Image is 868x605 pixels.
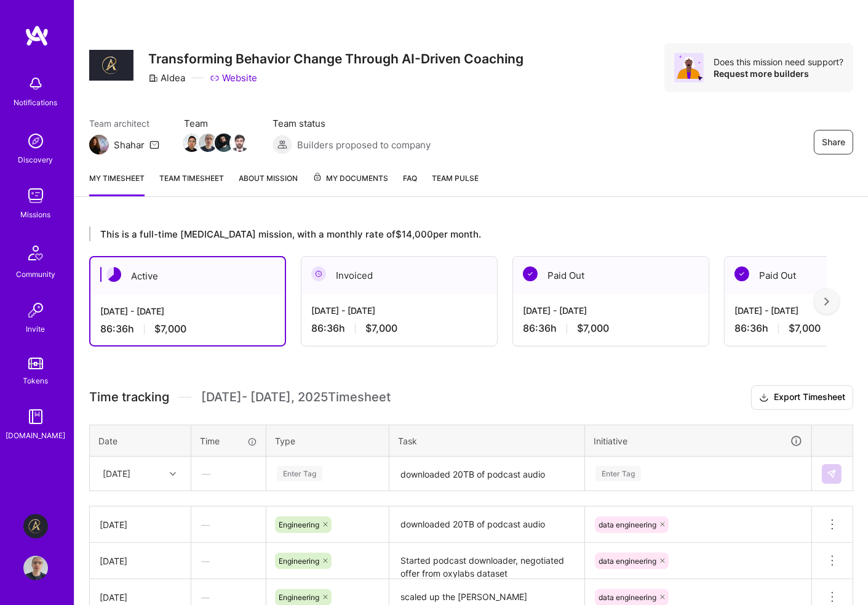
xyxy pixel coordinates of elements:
[365,322,397,335] span: $7,000
[103,467,130,480] div: [DATE]
[184,132,200,153] a: Team Member Avatar
[20,556,51,580] a: User Avatar
[513,257,709,294] div: Paid Out
[106,267,121,282] img: Active
[89,390,169,405] span: Time tracking
[789,322,821,335] span: $7,000
[311,322,487,335] div: 86:36 h
[199,134,217,152] img: Team Member Avatar
[577,322,609,335] span: $7,000
[200,132,216,153] a: Team Member Avatar
[100,555,181,567] div: [DATE]
[273,135,292,154] img: Builders proposed to company
[184,117,248,130] span: Team
[192,457,265,490] div: —
[822,136,845,148] span: Share
[200,435,257,447] div: Time
[28,358,43,369] img: tokens
[148,71,185,84] div: Aldea
[827,469,837,479] img: Submit
[273,117,431,130] span: Team status
[170,471,176,477] i: icon Chevron
[26,323,46,335] div: Invite
[279,520,319,529] span: Engineering
[599,556,656,566] span: data engineering
[148,51,524,66] h3: Transforming Behavior Change Through AI-Driven Coaching
[21,238,50,268] img: Community
[313,172,388,196] a: My Documents
[391,544,583,578] textarea: Started podcast downloader, negotiated offer from oxylabs dataset
[297,138,431,151] span: Builders proposed to company
[759,391,769,404] i: icon Download
[714,68,843,79] div: Request more builders
[311,266,326,281] img: Invoiced
[183,134,201,152] img: Team Member Avatar
[432,174,479,183] span: Team Pulse
[100,518,181,531] div: [DATE]
[114,138,145,151] div: Shahar
[232,132,248,153] a: Team Member Avatar
[239,172,298,196] a: About Mission
[594,434,803,448] div: Initiative
[674,53,704,82] img: Avatar
[89,172,145,196] a: My timesheet
[523,322,699,335] div: 86:36 h
[231,134,249,152] img: Team Member Avatar
[403,172,417,196] a: FAQ
[100,591,181,604] div: [DATE]
[391,508,583,542] textarea: downloaded 20TB of podcast audio
[154,323,186,335] span: $7,000
[89,135,109,154] img: Team Architect
[18,153,54,166] div: Discovery
[148,73,158,83] i: icon CompanyGray
[23,129,48,153] img: discovery
[432,172,479,196] a: Team Pulse
[201,390,391,405] span: [DATE] - [DATE] , 2025 Timesheet
[159,172,224,196] a: Team timesheet
[216,132,232,153] a: Team Member Avatar
[595,464,641,483] div: Enter Tag
[14,96,58,109] div: Notifications
[279,593,319,602] span: Engineering
[389,425,585,457] th: Task
[89,226,827,241] div: This is a full-time [MEDICAL_DATA] mission, with a monthly rate of $14,000 per month.
[23,298,48,323] img: Invite
[6,429,66,442] div: [DOMAIN_NAME]
[21,208,51,221] div: Missions
[23,404,48,429] img: guide book
[735,266,749,281] img: Paid Out
[191,508,266,541] div: —
[191,545,266,577] div: —
[751,385,853,410] button: Export Timesheet
[25,25,49,47] img: logo
[301,257,497,294] div: Invoiced
[23,374,49,387] div: Tokens
[20,514,51,539] a: Aldea: Transforming Behavior Change Through AI-Driven Coaching
[599,593,656,602] span: data engineering
[23,514,48,539] img: Aldea: Transforming Behavior Change Through AI-Driven Coaching
[215,134,233,152] img: Team Member Avatar
[311,304,487,317] div: [DATE] - [DATE]
[824,297,829,306] img: right
[23,183,48,208] img: teamwork
[266,425,389,457] th: Type
[23,71,48,96] img: bell
[714,56,843,68] div: Does this mission need support?
[814,130,853,154] button: Share
[90,257,285,295] div: Active
[16,268,55,281] div: Community
[89,50,133,81] img: Company Logo
[149,140,159,150] i: icon Mail
[523,304,699,317] div: [DATE] - [DATE]
[523,266,538,281] img: Paid Out
[23,556,48,580] img: User Avatar
[100,305,275,318] div: [DATE] - [DATE]
[599,520,656,529] span: data engineering
[89,117,159,130] span: Team architect
[313,172,388,185] span: My Documents
[277,464,322,483] div: Enter Tag
[90,425,191,457] th: Date
[279,556,319,566] span: Engineering
[210,71,257,84] a: Website
[100,323,275,335] div: 86:36 h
